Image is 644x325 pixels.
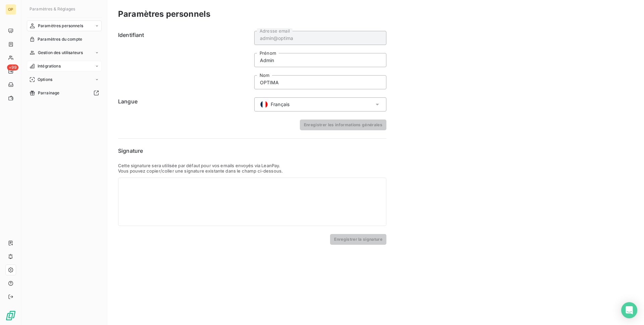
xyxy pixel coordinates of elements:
span: Gestion des utilisateurs [38,50,83,56]
div: OP [5,4,16,15]
input: placeholder [254,31,386,45]
img: Logo LeanPay [5,310,16,321]
h6: Identifiant [118,31,250,89]
span: Intégrations [38,63,61,69]
button: Enregistrer la signature [330,234,386,245]
h6: Signature [118,147,386,155]
p: Cette signature sera utilisée par défaut pour vos emails envoyés via LeanPay. [118,163,386,168]
a: Parrainage [27,88,102,98]
span: Parrainage [38,90,60,96]
span: Options [38,77,52,83]
input: placeholder [254,75,386,89]
input: placeholder [254,53,386,67]
div: Open Intercom Messenger [621,302,637,318]
button: Enregistrer les informations générales [300,120,386,130]
span: Paramètres du compte [38,36,82,42]
span: +99 [7,64,18,71]
span: Paramètres & Réglages [30,6,75,11]
h3: Paramètres personnels [118,8,210,20]
p: Vous pouvez copier/coller une signature existante dans le champ ci-dessous. [118,168,386,174]
span: Paramètres personnels [38,23,83,29]
h6: Langue [118,97,250,111]
a: Paramètres du compte [27,34,102,45]
span: Français [271,101,289,108]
